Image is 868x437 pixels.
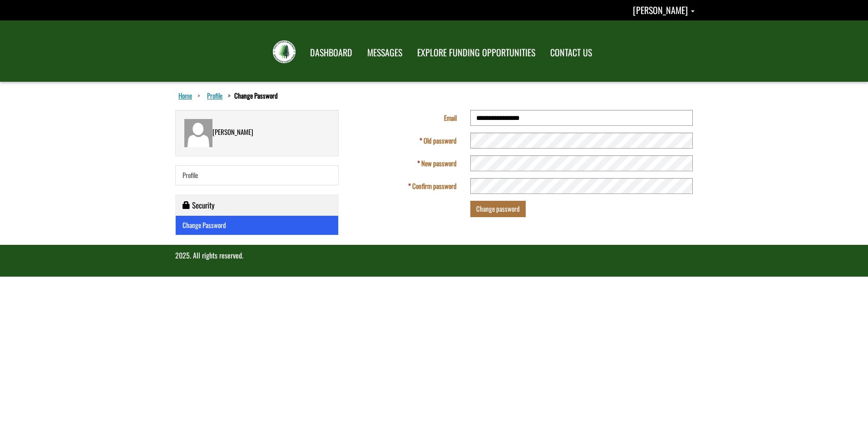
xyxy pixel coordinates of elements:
span: Profile [182,170,198,180]
input: Confirm password(required) [470,178,693,194]
img: brad milton [184,119,212,147]
a: Home [177,89,194,101]
span: [PERSON_NAME] [633,3,688,17]
button: Change password [470,201,526,217]
img: FRIAA Submissions Portal [273,40,296,63]
li: Change Password [226,91,278,100]
nav: Main Navigation [302,39,599,64]
span: Email [444,113,457,123]
a: DASHBOARD [303,41,359,64]
span: Change Password [182,220,226,230]
input: Old password(required) [470,133,693,149]
span: New password [421,158,457,168]
span: Confirm password [412,181,457,191]
div: [PERSON_NAME] [175,110,339,156]
input: New password(required) [470,155,693,171]
a: Change Password [176,216,338,234]
a: Profile [175,165,339,185]
a: brad milton [633,3,695,17]
a: EXPLORE FUNDING OPPORTUNITIES [410,41,542,64]
a: CONTACT US [543,41,599,64]
span: Security [192,199,215,211]
span: Old password [424,135,457,145]
span: . All rights reserved. [190,250,243,261]
p: 2025 [175,250,693,261]
a: Profile [205,89,224,101]
a: MESSAGES [360,41,409,64]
